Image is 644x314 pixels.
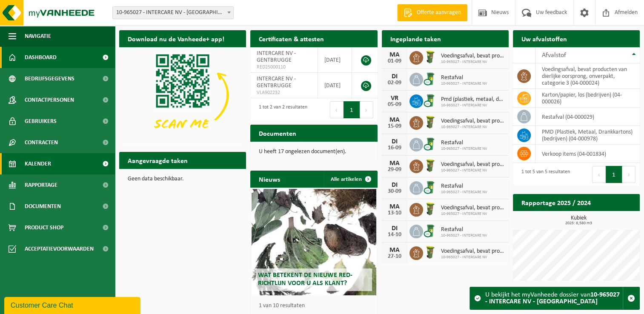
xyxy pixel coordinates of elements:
span: 10-965027 - INTERCARE NV [441,125,504,130]
span: Bedrijfsgegevens [25,68,74,89]
div: MA [386,247,403,254]
span: 10-965027 - INTERCARE NV - GENTBRUGGE [112,6,234,19]
td: [DATE] [318,47,352,73]
a: Alle artikelen [324,171,377,188]
span: Acceptatievoorwaarden [25,238,94,260]
div: 1 tot 5 van 5 resultaten [517,165,570,184]
strong: 10-965027 - INTERCARE NV - [GEOGRAPHIC_DATA] [485,291,620,305]
div: MA [386,160,403,167]
span: Restafval [441,183,487,190]
span: Voedingsafval, bevat producten van dierlijke oorsprong, onverpakt, categorie 3 [441,161,504,168]
div: U bekijkt het myVanheede dossier van [485,287,623,309]
span: Contracten [25,132,58,153]
button: Previous [592,166,606,183]
p: 1 van 10 resultaten [259,303,373,309]
img: WB-0240-CU [423,71,438,86]
div: MA [386,51,403,58]
img: WB-0240-CU [423,223,438,238]
div: 16-09 [386,145,403,151]
h3: Kubiek [517,215,640,226]
div: 02-09 [386,80,403,86]
span: Voedingsafval, bevat producten van dierlijke oorsprong, onverpakt, categorie 3 [441,53,504,60]
span: 10-965027 - INTERCARE NV [441,103,504,108]
button: 1 [606,166,622,183]
div: VR [386,95,403,102]
div: MA [386,203,403,210]
span: Afvalstof [542,52,566,59]
div: 05-09 [386,102,403,108]
span: Rapportage [25,174,57,196]
td: voedingsafval, bevat producten van dierlijke oorsprong, onverpakt, categorie 3 (04-000024) [535,63,640,89]
span: Wat betekent de nieuwe RED-richtlijn voor u als klant? [258,272,352,287]
img: WB-0060-HPE-GN-50 [423,245,438,260]
a: Wat betekent de nieuwe RED-richtlijn voor u als klant? [252,189,376,295]
h2: Download nu de Vanheede+ app! [119,30,233,47]
button: Next [622,166,635,183]
img: WB-0240-CU [423,137,438,151]
img: WB-0060-HPE-GN-50 [423,158,438,173]
span: 2025: 8,580 m3 [517,221,640,226]
span: 10-965027 - INTERCARE NV [441,60,504,65]
span: Pmd (plastiek, metaal, drankkartons) (bedrijven) [441,96,504,103]
div: 14-10 [386,232,403,238]
span: 10-965027 - INTERCARE NV [441,146,487,151]
span: RED25000110 [257,64,311,71]
img: WB-0060-HPE-GN-50 [423,115,438,129]
div: 30-09 [386,188,403,194]
span: Dashboard [25,47,57,68]
span: Product Shop [25,217,63,238]
h2: Nieuws [250,171,289,187]
span: Contactpersonen [25,89,74,111]
p: U heeft 17 ongelezen document(en). [259,149,369,155]
div: 01-09 [386,58,403,64]
div: MA [386,117,403,123]
td: PMD (Plastiek, Metaal, Drankkartons) (bedrijven) (04-000978) [535,126,640,145]
div: DI [386,182,403,188]
span: 10-965027 - INTERCARE NV [441,211,504,217]
span: Kalender [25,153,51,174]
span: VLA902232 [257,89,311,96]
td: [DATE] [318,73,352,98]
p: Geen data beschikbaar. [128,176,238,182]
button: Previous [330,101,343,118]
span: Documenten [25,196,61,217]
div: 15-09 [386,123,403,129]
h2: Ingeplande taken [382,30,449,47]
span: Voedingsafval, bevat producten van dierlijke oorsprong, onverpakt, categorie 3 [441,205,504,211]
img: Download de VHEPlus App [119,47,246,143]
span: 10-965027 - INTERCARE NV [441,233,487,238]
span: Restafval [441,226,487,233]
span: Offerte aanvragen [415,9,463,17]
h2: Aangevraagde taken [119,152,196,168]
a: Offerte aanvragen [397,4,467,21]
button: 1 [343,101,360,118]
span: 10-965027 - INTERCARE NV [441,168,504,173]
span: Restafval [441,140,487,146]
td: verkoop items (04-001834) [535,145,640,163]
img: WB-0240-CU [423,93,438,108]
span: 10-965027 - INTERCARE NV [441,255,504,260]
img: WB-0060-HPE-GN-50 [423,202,438,216]
h2: Documenten [250,125,305,141]
div: 1 tot 2 van 2 resultaten [255,100,307,119]
button: Next [360,101,373,118]
div: 29-09 [386,167,403,173]
div: DI [386,73,403,80]
span: Gebruikers [25,111,57,132]
span: 10-965027 - INTERCARE NV - GENTBRUGGE [113,7,233,19]
div: 13-10 [386,210,403,216]
img: WB-0240-CU [423,180,438,194]
div: 27-10 [386,254,403,260]
h2: Uw afvalstoffen [513,30,575,47]
div: DI [386,225,403,232]
span: 10-965027 - INTERCARE NV [441,81,487,86]
img: WB-0060-HPE-GN-50 [423,50,438,64]
td: restafval (04-000029) [535,108,640,126]
iframe: chat widget [4,295,142,314]
span: Voedingsafval, bevat producten van dierlijke oorsprong, onverpakt, categorie 3 [441,118,504,125]
h2: Certificaten & attesten [250,30,332,47]
span: INTERCARE NV - GENTBRUGGE [257,50,296,63]
h2: Rapportage 2025 / 2024 [513,194,599,211]
span: Restafval [441,74,487,81]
